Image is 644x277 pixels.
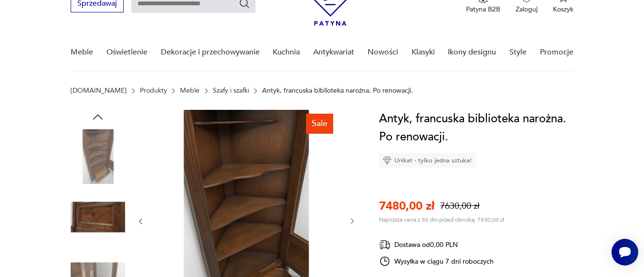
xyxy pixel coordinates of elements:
[379,239,391,251] img: Ikona dostawy
[383,156,391,165] img: Ikona diamentu
[71,34,93,71] a: Meble
[273,34,300,71] a: Kuchnia
[313,34,354,71] a: Antykwariat
[379,110,580,146] h1: Antyk, francuska biblioteka narożna. Po renowacji.
[412,34,435,71] a: Klasyki
[379,153,475,168] div: Unikat - tylko jedna sztuka!
[379,239,494,251] div: Dostawa od 0,00 PLN
[180,87,200,95] a: Meble
[466,5,500,14] p: Patyna B2B
[213,87,249,95] a: Szafy i szafki
[71,1,124,8] a: Sprzedawaj
[612,239,638,266] iframe: Smartsupp widget button
[71,190,125,245] img: Zdjęcie produktu Antyk, francuska biblioteka narożna. Po renowacji.
[509,34,527,71] a: Style
[262,87,413,95] p: Antyk, francuska biblioteka narożna. Po renowacji.
[553,5,573,14] p: Koszyk
[379,198,434,214] p: 7480,00 zł
[306,114,333,134] div: Sale
[140,87,167,95] a: Produkty
[368,34,398,71] a: Nowości
[540,34,573,71] a: Promocje
[448,34,496,71] a: Ikony designu
[106,34,148,71] a: Oświetlenie
[379,216,504,224] p: Najniższa cena z 30 dni przed obniżką: 7630,00 zł
[379,256,494,267] div: Wysyłka w ciągu 7 dni roboczych
[161,34,260,71] a: Dekoracje i przechowywanie
[440,200,479,212] p: 7630,00 zł
[516,5,538,14] p: Zaloguj
[71,87,127,95] a: [DOMAIN_NAME]
[71,129,125,183] img: Zdjęcie produktu Antyk, francuska biblioteka narożna. Po renowacji.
